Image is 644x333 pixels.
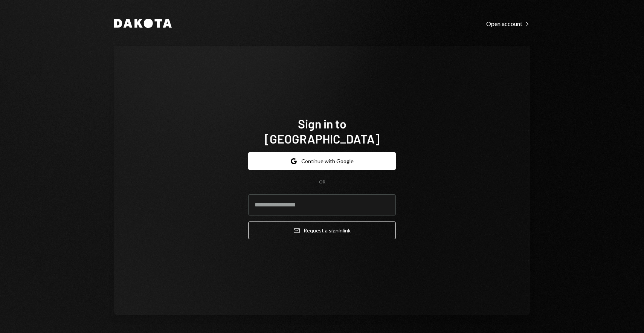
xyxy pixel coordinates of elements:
div: OR [319,179,325,185]
button: Request a signinlink [248,221,396,239]
h1: Sign in to [GEOGRAPHIC_DATA] [248,116,396,146]
button: Continue with Google [248,152,396,170]
div: Open account [486,20,530,27]
a: Open account [486,19,530,27]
